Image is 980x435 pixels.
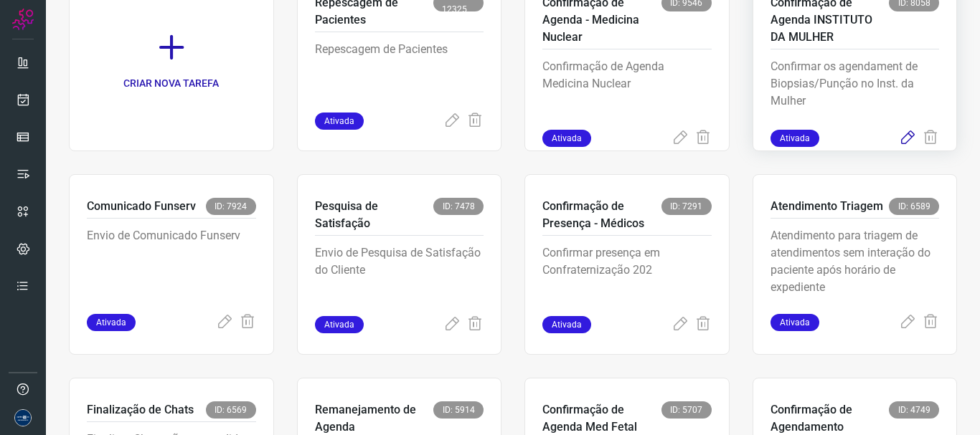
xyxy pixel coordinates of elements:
span: ID: 4749 [889,401,939,419]
p: Comunicado Funserv [87,198,196,215]
p: Repescagem de Pacientes [315,41,484,113]
p: Confirmar presença em Confraternização 202 [542,244,712,316]
p: Confirmação de Presença - Médicos [542,198,661,232]
span: ID: 7478 [433,198,484,215]
span: Ativada [542,316,591,333]
p: Confirmar os agendament de Biopsias/Punção no Inst. da Mulher [771,58,940,130]
span: ID: 5707 [661,401,712,419]
p: CRIAR NOVA TAREFA [123,76,219,91]
p: Pesquisa de Satisfação [315,198,434,232]
span: Ativada [771,130,819,147]
span: ID: 6589 [889,198,939,215]
img: Logo [12,9,34,30]
p: Atendimento para triagem de atendimentos sem interação do paciente após horário de expediente [771,227,940,299]
p: Envio de Comunicado Funserv [87,227,256,299]
span: ID: 6569 [206,401,256,419]
span: ID: 7924 [206,198,256,215]
p: Finalização de Chats [87,401,194,419]
span: Ativada [315,316,364,333]
span: Ativada [87,314,136,331]
span: Ativada [542,130,591,147]
img: d06bdf07e729e349525d8f0de7f5f473.png [14,409,32,426]
span: ID: 5914 [433,401,484,419]
p: Confirmação de Agenda Medicina Nuclear [542,58,712,130]
span: Ativada [771,314,819,331]
p: Atendimento Triagem [771,198,883,215]
p: Envio de Pesquisa de Satisfação do Cliente [315,244,484,316]
span: ID: 7291 [661,198,712,215]
span: Ativada [315,113,364,130]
